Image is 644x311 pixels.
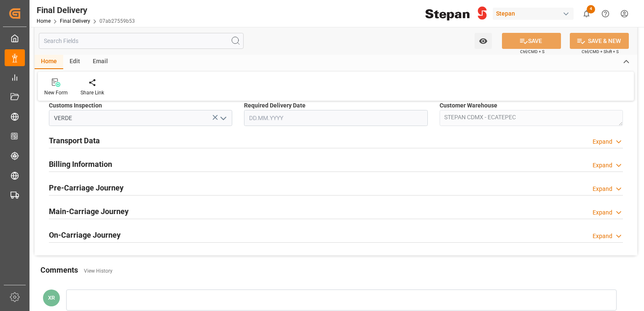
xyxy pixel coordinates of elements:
span: Customer Warehouse [440,101,497,110]
div: Expand [593,232,612,241]
button: open menu [475,33,492,49]
span: Ctrl/CMD + S [520,48,545,55]
img: Stepan_Company_logo.svg.png_1713531530.png [425,6,487,21]
div: Home [35,55,63,69]
a: View History [84,268,113,274]
h2: Transport Data [49,135,100,146]
a: Final Delivery [60,18,90,24]
textarea: STEPAN CDMX - ECATEPEC [440,110,623,126]
button: Help Center [596,4,615,23]
span: Ctrl/CMD + Shift + S [582,48,619,55]
span: 4 [587,5,595,13]
div: Edit [63,55,86,69]
h2: Comments [40,264,78,276]
div: Share Link [80,89,104,97]
input: Search Fields [39,33,244,49]
h2: Billing Information [49,158,112,170]
div: Stepan [493,8,574,20]
div: New Form [44,89,68,97]
div: Expand [593,137,612,146]
div: Email [86,55,114,69]
span: XR [48,295,55,301]
button: SAVE & NEW [570,33,629,49]
h2: Main-Carriage Journey [49,206,129,217]
button: SAVE [502,33,561,49]
span: Customs Inspection [49,101,102,110]
button: Stepan [493,5,577,21]
button: show 4 new notifications [577,4,596,23]
div: Final Delivery [37,4,135,16]
h2: On-Carriage Journey [49,229,121,241]
span: Required Delivery Date [244,101,306,110]
a: Home [37,18,51,24]
div: Expand [593,161,612,170]
button: open menu [217,112,229,125]
input: DD.MM.YYYY [244,110,427,126]
h2: Pre-Carriage Journey [49,182,123,193]
div: Expand [593,208,612,217]
div: Expand [593,185,612,193]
